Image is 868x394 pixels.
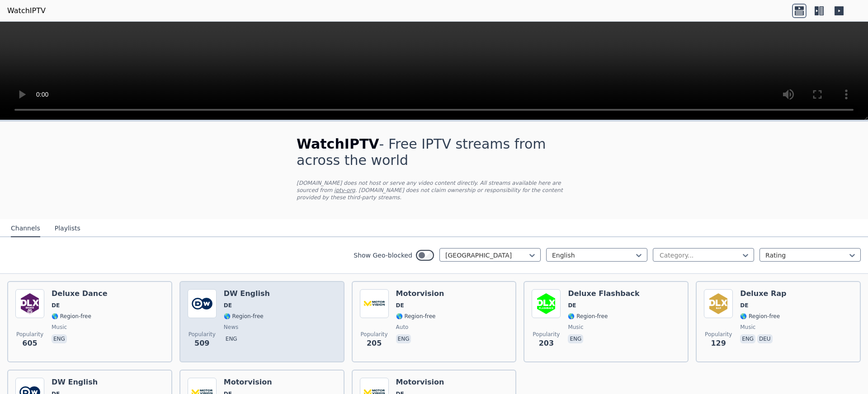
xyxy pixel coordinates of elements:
span: 🌎 Region-free [52,313,91,320]
p: eng [396,334,411,343]
span: 205 [367,338,382,349]
span: Popularity [16,331,43,338]
span: 🌎 Region-free [396,313,436,320]
h6: Motorvision [396,378,444,387]
span: 🌎 Region-free [740,313,780,320]
span: 129 [711,338,726,349]
span: DE [224,302,232,309]
span: Popularity [189,331,216,338]
button: Playlists [55,220,80,237]
span: WatchIPTV [297,136,379,152]
img: Deluxe Flashback [532,289,561,318]
span: 🌎 Region-free [224,313,264,320]
label: Show Geo-blocked [354,251,412,260]
p: deu [757,334,773,343]
span: Popularity [533,331,560,338]
h6: DW English [52,378,98,387]
p: eng [52,334,67,343]
img: DW English [188,289,217,318]
span: music [568,324,583,331]
p: [DOMAIN_NAME] does not host or serve any video content directly. All streams available here are s... [297,179,571,201]
h6: Motorvision [224,378,272,387]
span: DE [396,302,404,309]
span: DE [740,302,748,309]
span: auto [396,324,409,331]
p: eng [740,334,755,343]
span: music [52,324,67,331]
span: 🌎 Region-free [568,313,608,320]
span: 203 [539,338,554,349]
h6: Deluxe Dance [52,289,108,298]
h6: DW English [224,289,270,298]
button: Channels [11,220,40,237]
span: DE [52,302,60,309]
span: news [224,324,238,331]
a: iptv-org [334,187,355,193]
span: 605 [22,338,37,349]
p: eng [568,334,583,343]
img: Motorvision [360,289,389,318]
h6: Deluxe Rap [740,289,786,298]
h6: Motorvision [396,289,444,298]
p: eng [224,334,239,343]
h1: - Free IPTV streams from across the world [297,136,571,169]
span: DE [568,302,576,309]
img: Deluxe Rap [704,289,733,318]
a: WatchIPTV [7,5,46,16]
span: Popularity [705,331,732,338]
span: Popularity [361,331,388,338]
span: 509 [194,338,209,349]
h6: Deluxe Flashback [568,289,639,298]
span: music [740,324,755,331]
img: Deluxe Dance [15,289,44,318]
